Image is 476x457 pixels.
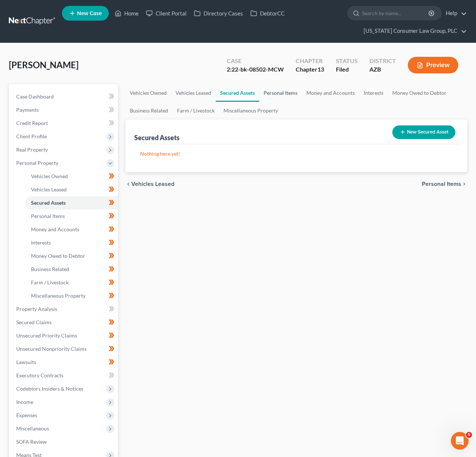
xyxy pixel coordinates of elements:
[25,263,118,276] a: Business Related
[16,107,39,113] span: Payments
[31,173,68,179] span: Vehicles Owned
[16,319,52,325] span: Secured Claims
[369,65,396,74] div: AZB
[16,332,77,339] span: Unsecured Priority Claims
[336,57,358,65] div: Status
[140,150,452,157] p: Nothing here yet!
[25,276,118,289] a: Farm / Livestock
[25,183,118,196] a: Vehicles Leased
[10,329,118,342] a: Unsecured Priority Claims
[25,170,118,183] a: Vehicles Owned
[16,146,48,153] span: Real Property
[16,385,83,392] span: Codebtors Insiders & Notices
[442,7,467,20] a: Help
[125,181,131,187] i: chevron_left
[10,342,118,356] a: Unsecured Nonpriority Claims
[219,102,282,120] a: Miscellaneous Property
[173,102,219,120] a: Farm / Livestock
[25,196,118,210] a: Secured Assets
[10,435,118,449] a: SOFA Review
[25,249,118,263] a: Money Owed to Debtor
[31,253,85,259] span: Money Owed to Debtor
[131,181,174,187] span: Vehicles Leased
[369,57,396,65] div: District
[25,289,118,302] a: Miscellaneous Property
[392,125,455,139] button: New Secured Asset
[362,6,430,20] input: Search by name...
[16,306,57,312] span: Property Analysis
[16,412,37,418] span: Expenses
[16,160,58,166] span: Personal Property
[296,57,324,65] div: Chapter
[125,181,174,187] button: chevron_left Vehicles Leased
[10,316,118,329] a: Secured Claims
[10,117,118,130] a: Credit Report
[227,65,284,74] div: 2:22-bk-08502-MCW
[388,84,451,102] a: Money Owed to Debtor
[216,84,259,102] a: Secured Assets
[111,7,142,20] a: Home
[422,181,461,187] span: Personal Items
[227,57,284,65] div: Case
[142,7,190,20] a: Client Portal
[31,186,67,193] span: Vehicles Leased
[16,346,87,352] span: Unsecured Nonpriority Claims
[171,84,216,102] a: Vehicles Leased
[16,372,63,378] span: Executory Contracts
[134,133,180,142] div: Secured Assets
[25,223,118,236] a: Money and Accounts
[359,84,388,102] a: Interests
[461,181,467,187] i: chevron_right
[16,93,54,100] span: Case Dashboard
[16,439,47,445] span: SOFA Review
[360,24,467,38] a: [US_STATE] Consumer Law Group, PLC
[31,200,66,206] span: Secured Assets
[10,103,118,117] a: Payments
[247,7,288,20] a: DebtorCC
[10,302,118,316] a: Property Analysis
[466,432,472,438] span: 5
[16,399,33,405] span: Income
[31,213,65,219] span: Personal Items
[125,84,171,102] a: Vehicles Owned
[16,120,48,126] span: Credit Report
[125,102,173,120] a: Business Related
[408,57,458,73] button: Preview
[31,226,79,232] span: Money and Accounts
[31,279,69,285] span: Farm / Livestock
[336,65,358,74] div: Filed
[25,236,118,249] a: Interests
[16,359,36,365] span: Lawsuits
[10,356,118,369] a: Lawsuits
[31,239,51,246] span: Interests
[422,181,467,187] button: Personal Items chevron_right
[31,292,86,299] span: Miscellaneous Property
[302,84,359,102] a: Money and Accounts
[190,7,247,20] a: Directory Cases
[451,432,469,450] iframe: Intercom live chat
[10,90,118,103] a: Case Dashboard
[259,84,302,102] a: Personal Items
[16,133,47,139] span: Client Profile
[31,266,69,272] span: Business Related
[77,11,102,16] span: New Case
[25,210,118,223] a: Personal Items
[16,425,49,432] span: Miscellaneous
[10,369,118,382] a: Executory Contracts
[296,65,324,74] div: Chapter
[317,66,324,73] span: 13
[9,59,79,70] span: [PERSON_NAME]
